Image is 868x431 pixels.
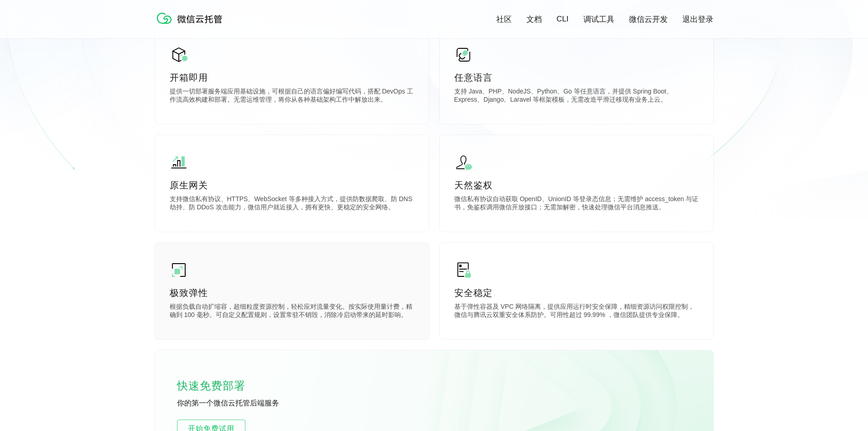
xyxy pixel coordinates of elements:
[170,303,414,321] p: 根据负载自动扩缩容，超细粒度资源控制，轻松应对流量变化。按实际使用量计费，精确到 100 毫秒。可自定义配置规则，设置常驻不销毁，消除冷启动带来的延时影响。
[170,88,414,106] p: 提供一切部署服务端应用基础设施，可根据自己的语言偏好编写代码，搭配 DevOps 工作流高效构建和部署。无需运维管理，将你从各种基础架构工作中解放出来。
[170,71,414,84] p: 开箱即用
[454,286,699,299] p: 安全稳定
[496,14,512,25] a: 社区
[170,179,414,192] p: 原生网关
[454,71,699,84] p: 任意语言
[454,179,699,192] p: 天然鉴权
[454,303,699,321] p: 基于弹性容器及 VPC 网络隔离，提供应用运行时安全保障，精细资源访问权限控制，微信与腾讯云双重安全体系防护。可用性超过 99.99% ，微信团队提供专业保障。
[454,195,699,213] p: 微信私有协议自动获取 OpenID、UnionID 等登录态信息；无需维护 access_token 与证书，免鉴权调用微信开放接口；无需加解密，快速处理微信平台消息推送。
[682,14,713,25] a: 退出登录
[155,9,228,27] img: 微信云托管
[177,399,314,409] p: 你的第一个微信云托管后端服务
[170,286,414,299] p: 极致弹性
[629,14,668,25] a: 微信云开发
[170,195,414,213] p: 支持微信私有协议、HTTPS、WebSocket 等多种接入方式，提供防数据爬取、防 DNS 劫持、防 DDoS 攻击能力，微信用户就近接入，拥有更快、更稳定的安全网络。
[177,377,268,395] p: 快速免费部署
[526,14,542,25] a: 文档
[556,15,568,24] a: CLI
[155,21,228,29] a: 微信云托管
[454,88,699,106] p: 支持 Java、PHP、NodeJS、Python、Go 等任意语言，并提供 Spring Boot、Express、Django、Laravel 等框架模板，无需改造平滑迁移现有业务上云。
[583,14,614,25] a: 调试工具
